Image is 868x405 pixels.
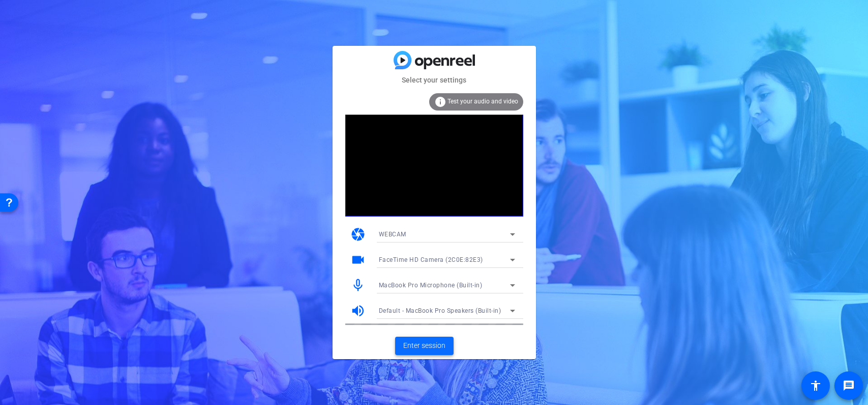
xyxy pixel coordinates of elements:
[350,278,366,293] mat-icon: mic_none
[350,303,366,318] mat-icon: volume_up
[350,227,366,242] mat-icon: camera
[394,51,475,69] img: blue-gradient.svg
[379,231,406,238] span: WEBCAM
[843,380,855,392] mat-icon: message
[434,96,446,108] mat-icon: info
[333,74,536,86] mat-card-subtitle: Select your settings
[403,340,445,351] span: Enter session
[379,256,483,263] span: FaceTime HD Camera (2C0E:82E3)
[395,337,454,355] button: Enter session
[379,307,501,314] span: Default - MacBook Pro Speakers (Built-in)
[447,98,518,105] span: Test your audio and video
[810,380,822,392] mat-icon: accessibility
[350,252,366,267] mat-icon: videocam
[379,282,483,289] span: MacBook Pro Microphone (Built-in)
